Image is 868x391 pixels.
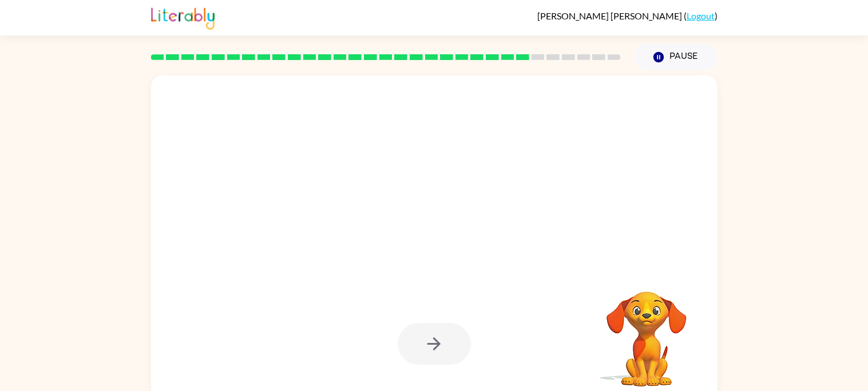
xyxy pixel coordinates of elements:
[537,10,684,21] span: [PERSON_NAME] [PERSON_NAME]
[687,10,715,21] a: Logout
[537,10,718,21] div: ( )
[151,5,215,30] img: Literably
[635,44,718,70] button: Pause
[589,274,704,388] video: Your browser must support playing .mp4 files to use Literably. Please try using another browser.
